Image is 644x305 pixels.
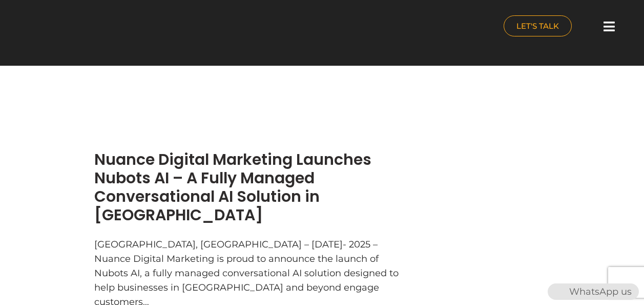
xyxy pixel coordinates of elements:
[548,286,639,297] a: WhatsAppWhatsApp us
[5,5,91,50] img: nuance-qatar_logo
[504,15,572,36] a: LET'S TALK
[548,283,639,300] div: WhatsApp us
[94,148,371,226] a: Nuance Digital Marketing Launches Nubots AI – A Fully Managed Conversational AI Solution in [GEOG...
[516,22,559,30] span: LET'S TALK
[5,5,317,50] a: nuance-qatar_logo
[549,283,565,300] img: WhatsApp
